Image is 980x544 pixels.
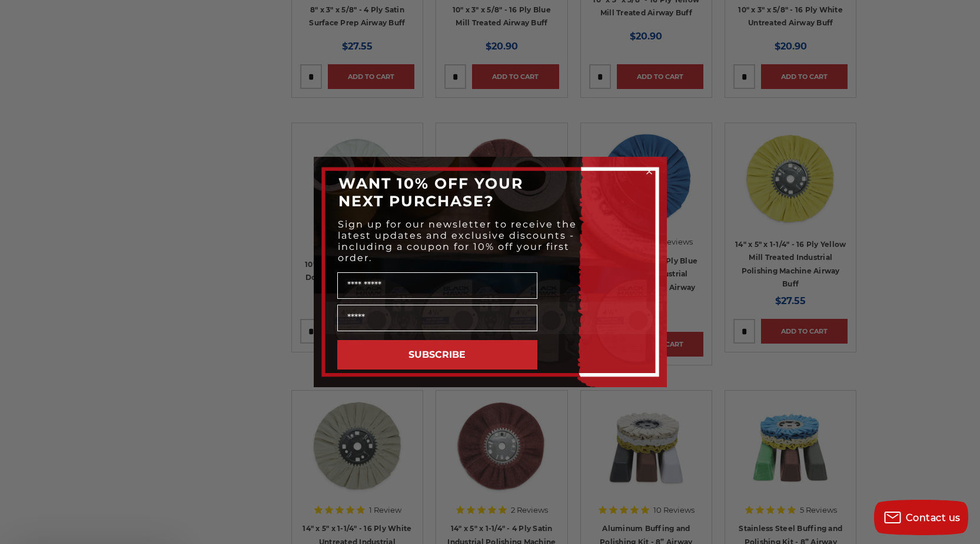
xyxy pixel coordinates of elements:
span: WANT 10% OFF YOUR NEXT PURCHASE? [338,174,523,210]
button: Contact us [874,500,968,535]
input: Email [337,305,537,331]
span: Contact us [906,512,961,523]
span: Sign up for our newsletter to receive the latest updates and exclusive discounts - including a co... [338,219,577,263]
button: SUBSCRIBE [337,340,537,370]
button: Close dialog [643,166,655,177]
